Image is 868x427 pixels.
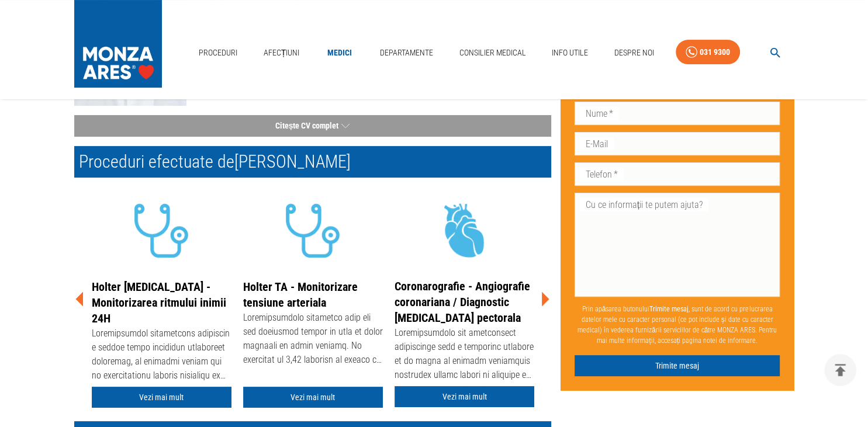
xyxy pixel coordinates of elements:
[454,41,530,65] a: Consilier Medical
[610,41,659,65] a: Despre Noi
[74,115,551,137] button: Citește CV complet
[649,305,689,313] b: Trimite mesaj
[194,41,242,65] a: Proceduri
[74,146,551,178] h2: Proceduri efectuate de [PERSON_NAME]
[676,40,740,65] a: 031 9300
[575,355,780,377] button: Trimite mesaj
[395,386,534,408] a: Vezi mai mult
[243,311,383,369] div: Loremipsumdolo sitametco adip eli sed doeiusmod tempor in utla et dolor magnaali en admin veniamq...
[375,41,438,65] a: Departamente
[92,280,226,325] a: Holter [MEDICAL_DATA] - Monitorizarea ritmului inimii 24H
[243,280,358,310] a: Holter TA - Monitorizare tensiune arteriala
[259,41,305,65] a: Afecțiuni
[243,387,383,408] a: Vezi mai mult
[92,327,231,385] div: Loremipsumdol sitametcons adipiscin e seddoe tempo incididun utlaboreet doloremag, al enimadmi ve...
[824,354,856,386] button: delete
[395,279,530,325] a: Coronarografie - Angiografie coronariana / Diagnostic [MEDICAL_DATA] pectorala
[92,387,231,408] a: Vezi mai mult
[395,326,534,384] div: Loremipsumdolo sit ametconsect adipiscinge sedd e temporinc utlabore et do magna al enimadm venia...
[700,45,730,60] div: 031 9300
[321,41,358,65] a: Medici
[547,41,593,65] a: Info Utile
[575,299,780,350] p: Prin apăsarea butonului , sunt de acord cu prelucrarea datelor mele cu caracter personal (ce pot ...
